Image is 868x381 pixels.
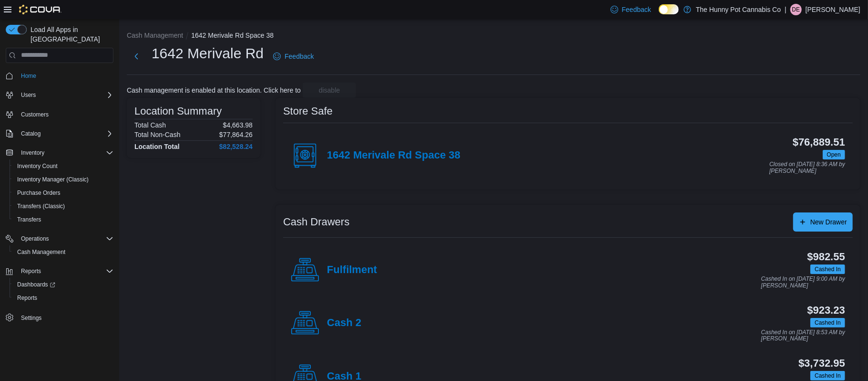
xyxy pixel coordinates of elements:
button: Users [2,88,117,102]
button: Transfers [10,213,117,226]
span: Load All Apps in [GEOGRAPHIC_DATA] [27,25,113,44]
span: New Drawer [810,217,847,227]
a: Transfers [13,214,45,225]
p: [PERSON_NAME] [806,4,860,15]
span: Cashed In [810,265,845,274]
span: Inventory Manager (Classic) [17,176,89,183]
span: Purchase Orders [13,187,113,199]
a: Purchase Orders [13,187,64,199]
h1: 1642 Merivale Rd [152,44,264,63]
span: Users [17,89,113,101]
span: Cashed In [815,371,841,380]
span: DE [792,4,800,15]
h4: $82,528.24 [219,143,253,150]
span: Customers [17,108,113,120]
span: Inventory Manager (Classic) [13,174,113,185]
button: Reports [2,265,117,278]
span: Transfers [17,216,41,223]
h3: $3,732.95 [798,358,845,369]
span: Inventory Count [13,160,113,172]
span: Open [823,150,845,159]
span: Settings [21,314,41,322]
a: Customers [17,109,52,120]
a: Home [17,70,40,82]
a: Dashboards [13,279,59,290]
img: Cova [19,5,61,14]
span: Cash Management [13,246,113,258]
button: 1642 Merivale Rd Space 38 [191,32,274,39]
span: Dashboards [17,281,55,288]
span: Catalog [17,128,113,139]
span: Inventory Count [17,162,58,170]
span: Cashed In [810,371,845,381]
h6: Total Non-Cash [134,131,181,138]
button: Next [127,47,146,66]
span: Reports [21,267,41,275]
h3: Location Summary [134,106,222,117]
span: Cashed In [815,265,841,274]
button: Home [2,69,117,83]
button: Operations [17,233,53,244]
span: Home [17,70,113,82]
span: Home [21,72,36,80]
button: Transfers (Classic) [10,200,117,213]
h3: $923.23 [807,305,845,316]
button: Users [17,89,40,101]
button: disable [303,83,356,98]
button: Inventory Count [10,159,117,173]
a: Dashboards [10,278,117,291]
button: Inventory [17,147,48,159]
span: Feedback [285,52,314,61]
a: Inventory Count [13,160,61,172]
span: Inventory [21,149,44,157]
span: Reports [17,265,113,277]
h4: Location Total [134,143,180,150]
p: The Hunny Pot Cannabis Co [696,4,781,15]
p: Cash management is enabled at this location. Click here to [127,86,301,94]
a: Feedback [269,47,317,66]
span: Purchase Orders [17,189,61,197]
button: Catalog [2,127,117,140]
span: Operations [21,235,49,243]
span: Feedback [622,5,651,14]
span: disable [319,85,340,95]
button: New Drawer [793,212,853,232]
h6: Total Cash [134,121,166,129]
h4: Fulfilment [327,264,377,276]
h3: Store Safe [283,106,333,117]
input: Dark Mode [659,4,679,14]
p: Cashed In on [DATE] 8:53 AM by [PERSON_NAME] [761,329,845,342]
button: Reports [17,265,45,277]
button: Cash Management [127,32,183,39]
span: Operations [17,233,113,244]
button: Catalog [17,128,44,139]
span: Dashboards [13,279,113,290]
h3: $76,889.51 [793,137,845,148]
span: Settings [17,311,113,323]
p: | [785,4,786,15]
button: Operations [2,232,117,245]
span: Inventory [17,147,113,159]
a: Reports [13,292,41,304]
span: Cashed In [810,318,845,328]
button: Purchase Orders [10,186,117,200]
span: Users [21,91,36,99]
a: Settings [17,312,45,324]
span: Transfers [13,214,113,225]
button: Settings [2,310,117,324]
h4: Cash 2 [327,317,361,329]
span: Cashed In [815,318,841,327]
p: Closed on [DATE] 8:36 AM by [PERSON_NAME] [769,161,845,174]
a: Transfers (Classic) [13,201,69,212]
span: Transfers (Classic) [13,201,113,212]
a: Cash Management [13,246,69,258]
button: Reports [10,291,117,305]
p: Cashed In on [DATE] 9:00 AM by [PERSON_NAME] [761,276,845,289]
p: $77,864.26 [219,131,253,138]
nav: Complex example [6,65,113,349]
h3: Cash Drawers [283,216,349,228]
h4: 1642 Merivale Rd Space 38 [327,149,460,162]
h3: $982.55 [807,251,845,263]
div: Dakota Elliott [790,4,802,15]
